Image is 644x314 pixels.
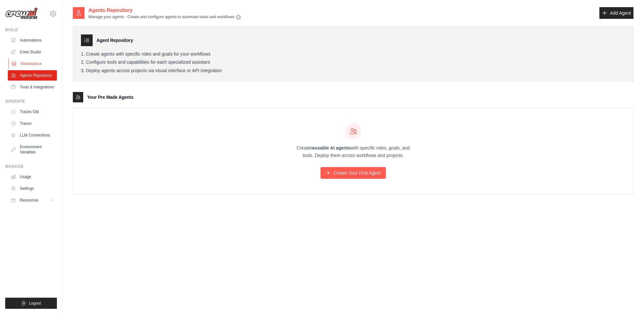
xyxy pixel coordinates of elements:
a: Environment Variables [8,142,57,157]
p: Create with specific roles, goals, and tools. Deploy them across workflows and projects. [291,144,416,159]
button: Logout [5,298,57,309]
a: Tools & Integrations [8,82,57,92]
a: Traces Old [8,107,57,117]
strong: reusable AI agents [310,145,350,150]
a: Add Agent [599,7,634,19]
li: Deploy agents across projects via visual interface or API integration [81,68,625,74]
a: LLM Connections [8,130,57,140]
img: Logo [5,7,38,20]
p: Manage your agents - Create and configure agents to automate tasks and workflows [88,14,241,20]
h3: Your Pre Made Agents [87,94,133,100]
div: Manage [5,164,57,169]
a: Usage [8,172,57,182]
div: Operate [5,99,57,104]
a: Marketplace [8,59,58,69]
button: Resources [8,195,57,205]
span: Logout [29,301,41,306]
h3: Agent Repository [97,37,133,44]
li: Configure tools and capabilities for each specialized assistant [81,59,625,65]
a: Crew Studio [8,47,57,57]
h2: Agents Repository [88,7,241,14]
a: Automations [8,35,57,46]
a: Agents Repository [8,70,57,81]
li: Create agents with specific roles and goals for your workflows [81,51,625,57]
div: Build [5,27,57,33]
a: Traces [8,118,57,129]
a: Create Your First Agent [321,167,386,179]
a: Settings [8,183,57,194]
span: Resources [20,198,38,203]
